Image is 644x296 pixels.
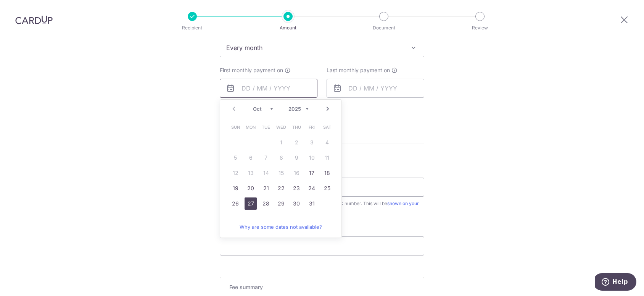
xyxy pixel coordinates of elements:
a: 19 [229,182,241,194]
a: 27 [245,197,257,210]
a: 31 [306,197,318,210]
a: 28 [260,197,272,210]
a: 24 [306,182,318,194]
a: 22 [275,182,287,194]
h5: Fee summary [229,283,415,291]
span: First monthly payment on [220,66,283,74]
p: Amount [260,24,316,32]
span: Sunday [229,121,241,133]
span: Every month [220,38,424,57]
a: 25 [321,182,333,194]
a: 29 [275,197,287,210]
iframe: Opens a widget where you can find more information [595,273,636,292]
a: 30 [290,197,303,210]
a: 18 [321,167,333,179]
a: Why are some dates not available? [229,219,332,235]
img: CardUp [15,15,53,24]
a: 17 [306,167,318,179]
p: Recipient [164,24,221,32]
a: 26 [229,197,241,210]
p: Document [356,24,412,32]
input: DD / MM / YYYY [220,79,317,98]
span: Last monthly payment on [327,66,390,74]
input: DD / MM / YYYY [327,79,424,98]
p: Review [452,24,508,32]
span: Friday [306,121,318,133]
a: 21 [260,182,272,194]
span: Wednesday [275,121,287,133]
span: Thursday [290,121,303,133]
span: Every month [220,39,424,57]
span: Monday [245,121,257,133]
a: 23 [290,182,303,194]
span: Tuesday [260,121,272,133]
a: Next [323,104,332,113]
a: 20 [245,182,257,194]
span: Saturday [321,121,333,133]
